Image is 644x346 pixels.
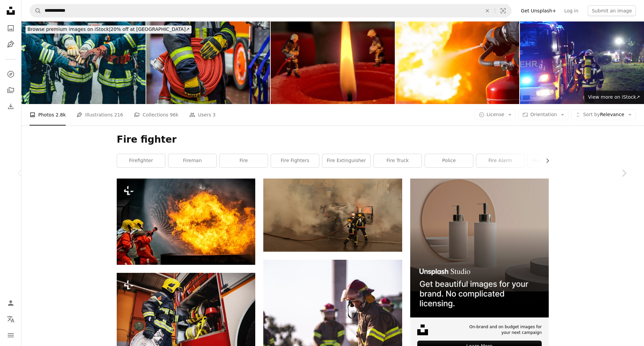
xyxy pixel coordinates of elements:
a: Log in [560,5,582,16]
img: Two Firefighter teamwork in fire suit with fire fighting equipment using high pressure water figh... [117,179,255,265]
button: License [475,109,516,120]
span: 216 [114,111,123,118]
button: Menu [4,329,17,342]
a: Get Unsplash+ [517,5,560,16]
form: Find visuals sitewide [30,4,512,17]
span: Sort by [583,112,600,117]
span: License [487,112,504,117]
button: Clear [480,4,495,17]
h1: Fire fighter [117,134,549,146]
img: Using a fire extinguisher [395,21,520,104]
img: file-1631678316303-ed18b8b5cb9cimage [417,325,428,335]
a: fire [220,154,268,167]
button: Sort byRelevance [571,109,636,120]
img: Firefighter at the fireplace [520,21,644,104]
img: man in yellow and red suit holding black and yellow hose [263,179,402,251]
a: firefighter [117,154,165,167]
span: Orientation [530,112,557,117]
img: Fire [271,21,395,104]
a: Two Firefighter teamwork in fire suit with fire fighting equipment using high pressure water figh... [117,218,255,225]
a: Download History [4,100,17,113]
span: 3 [213,111,216,118]
a: fire department [528,154,576,167]
a: Next [604,141,644,205]
img: Midsection Of Firefighter Holding Hose At Fire Station [146,21,270,104]
span: 96k [170,111,178,118]
a: View more on iStock↗ [584,91,644,104]
img: Firefighters with hands stacked [21,21,146,104]
a: fire truck [374,154,422,167]
button: Language [4,312,17,326]
span: 20% off at [GEOGRAPHIC_DATA] ↗ [28,27,190,32]
span: On-brand and on budget images for your next campaign [466,324,542,336]
a: Log in / Sign up [4,296,17,310]
a: Explore [4,67,17,81]
a: Users 3 [189,104,216,126]
button: Search Unsplash [30,4,41,17]
a: Collections 96k [134,104,178,126]
button: scroll list to the right [541,154,549,167]
a: fire extinguisher [322,154,370,167]
button: Visual search [495,4,511,17]
a: fire alarm [476,154,524,167]
span: View more on iStock ↗ [588,94,640,100]
span: Browse premium images on iStock | [28,27,110,32]
a: Collections [4,84,17,97]
a: Illustrations [4,38,17,51]
a: Photos [4,21,17,35]
a: man in yellow and red suit holding black and yellow hose [263,212,402,218]
span: Relevance [583,111,624,118]
a: fire fighters [271,154,319,167]
a: Browse premium images on iStock|20% off at [GEOGRAPHIC_DATA]↗ [21,21,196,38]
button: Orientation [519,109,569,120]
a: fireman [168,154,216,167]
img: file-1715714113747-b8b0561c490eimage [410,179,549,317]
button: Submit an image [588,5,636,16]
a: Illustrations 216 [76,104,123,126]
a: Firefighter in protective uniform with helmet on head checking on hoses before intervention while... [117,316,255,322]
a: police [425,154,473,167]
